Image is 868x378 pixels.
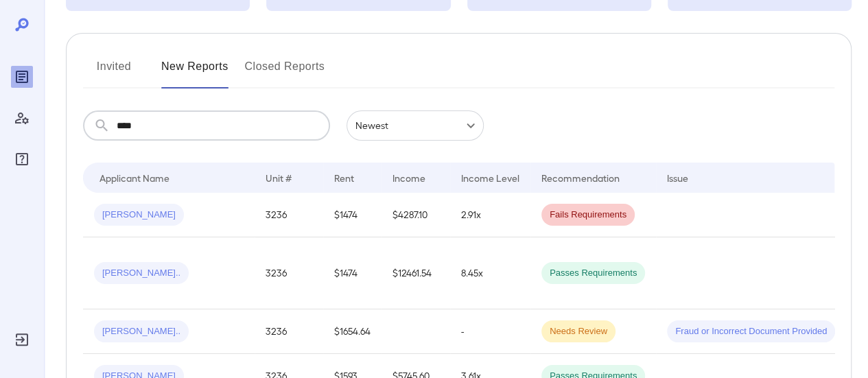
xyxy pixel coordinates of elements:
div: Newest [347,110,484,141]
td: - [450,309,530,354]
span: Fraud or Incorrect Document Provided [667,325,835,338]
button: Closed Reports [245,56,325,88]
td: 2.91x [450,193,530,237]
button: Invited [83,56,145,88]
td: $1474 [323,237,382,309]
span: [PERSON_NAME] [94,209,184,222]
div: Income [392,169,425,186]
div: Income Level [461,169,519,186]
span: Passes Requirements [541,267,645,280]
div: Rent [334,169,356,186]
td: 3236 [255,237,323,309]
td: $4287.10 [382,193,450,237]
div: Issue [667,169,689,186]
td: $12461.54 [382,237,450,309]
span: Fails Requirements [541,209,635,222]
div: Log Out [11,329,33,351]
div: Reports [11,66,33,88]
td: 8.45x [450,237,530,309]
div: FAQ [11,148,33,170]
span: Needs Review [541,325,615,338]
div: Manage Users [11,107,33,129]
span: [PERSON_NAME].. [94,325,189,338]
td: $1654.64 [323,309,382,354]
td: 3236 [255,193,323,237]
button: New Reports [161,56,228,88]
div: Recommendation [541,169,620,186]
div: Unit # [266,169,292,186]
td: 3236 [255,309,323,354]
td: $1474 [323,193,382,237]
div: Applicant Name [99,169,169,186]
span: [PERSON_NAME].. [94,267,189,280]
